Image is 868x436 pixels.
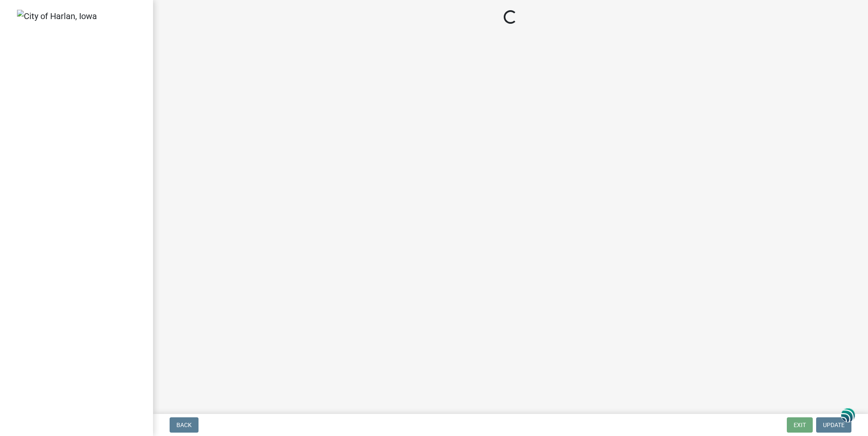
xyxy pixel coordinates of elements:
[816,417,851,433] button: Update
[841,408,855,423] img: svg+xml;base64,PHN2ZyB3aWR0aD0iNDgiIGhlaWdodD0iNDgiIHZpZXdCb3g9IjAgMCA0OCA0OCIgZmlsbD0ibm9uZSIgeG...
[176,422,192,428] span: Back
[170,417,199,433] button: Back
[823,422,845,428] span: Update
[17,10,97,23] img: City of Harlan, Iowa
[787,417,813,433] button: Exit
